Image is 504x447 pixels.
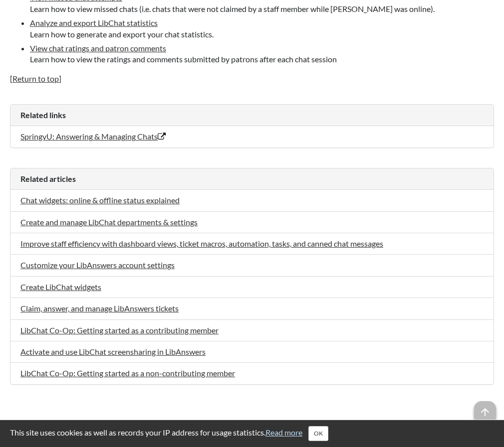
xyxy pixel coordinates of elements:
a: Claim, answer, and manage LibAnswers tickets [20,303,179,313]
button: Close [308,426,328,441]
p: [ ] [10,73,494,84]
a: Chat widgets: online & offline status explained [20,195,180,205]
a: Activate and use LibChat screensharing in LibAnswers [20,347,206,356]
a: Customize your LibAnswers account settings [20,260,175,270]
a: Read more [265,428,302,437]
li: Learn how to view the ratings and comments submitted by patrons after each chat session [30,42,494,65]
a: arrow_upward [474,402,496,411]
a: Create and manage LibChat departments & settings [20,217,198,227]
span: Related articles [20,174,76,183]
a: LibChat Co-Op: Getting started as a non-contributing member [20,368,235,378]
a: Analyze and export LibChat statistics [30,18,158,27]
a: Improve staff efficiency with dashboard views, ticket macros, automation, tasks, and canned chat ... [20,239,383,248]
span: Related links [20,110,66,120]
a: Return to top [12,74,59,83]
span: arrow_upward [474,401,496,423]
a: View chat ratings and patron comments [30,43,166,53]
a: SpringyU: Answering & Managing Chats [20,132,166,141]
li: Learn how to generate and export your chat statistics. [30,17,494,40]
a: LibChat Co-Op: Getting started as a contributing member [20,325,219,335]
a: Create LibChat widgets [20,282,101,292]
